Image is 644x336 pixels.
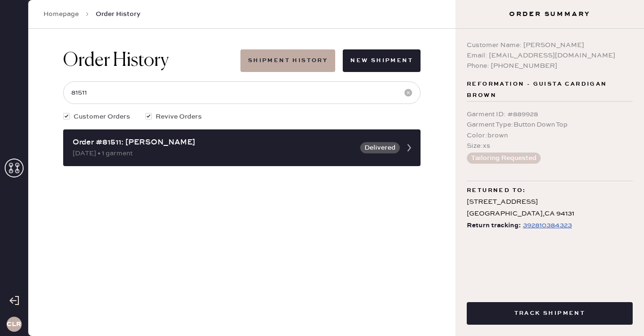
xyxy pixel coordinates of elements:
[7,321,21,328] h3: CLR
[467,196,633,220] div: [STREET_ADDRESS] [GEOGRAPHIC_DATA] , CA 94131
[467,185,526,196] span: Returned to:
[467,141,633,151] div: Size : xs
[467,79,633,101] span: Reformation - Guista Cardigan brown
[156,112,202,122] span: Revive Orders
[467,308,633,317] a: Track Shipment
[43,9,79,19] a: Homepage
[467,302,633,325] button: Track Shipment
[467,220,521,232] span: Return tracking:
[467,40,633,50] div: Customer Name: [PERSON_NAME]
[467,109,633,120] div: Garment ID : # 889928
[467,130,633,141] div: Color : brown
[467,152,541,164] button: Tailoring Requested
[74,112,130,122] span: Customer Orders
[599,294,640,334] iframe: Front Chat
[467,120,633,130] div: Garment Type : Button Down Top
[467,50,633,61] div: Email: [EMAIL_ADDRESS][DOMAIN_NAME]
[240,49,335,72] button: Shipment History
[523,220,572,231] div: https://www.fedex.com/apps/fedextrack/?tracknumbers=392810384323&cntry_code=US
[467,61,633,71] div: Phone: [PHONE_NUMBER]
[455,9,644,19] h3: Order Summary
[73,148,355,159] div: [DATE] • 1 garment
[63,81,421,104] input: Search by order number, customer name, email or phone number
[521,220,572,232] a: 392810384323
[73,137,355,148] div: Order #81511: [PERSON_NAME]
[63,49,169,72] h1: Order History
[343,49,421,72] button: New Shipment
[360,142,400,153] button: Delivered
[96,9,140,19] span: Order History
